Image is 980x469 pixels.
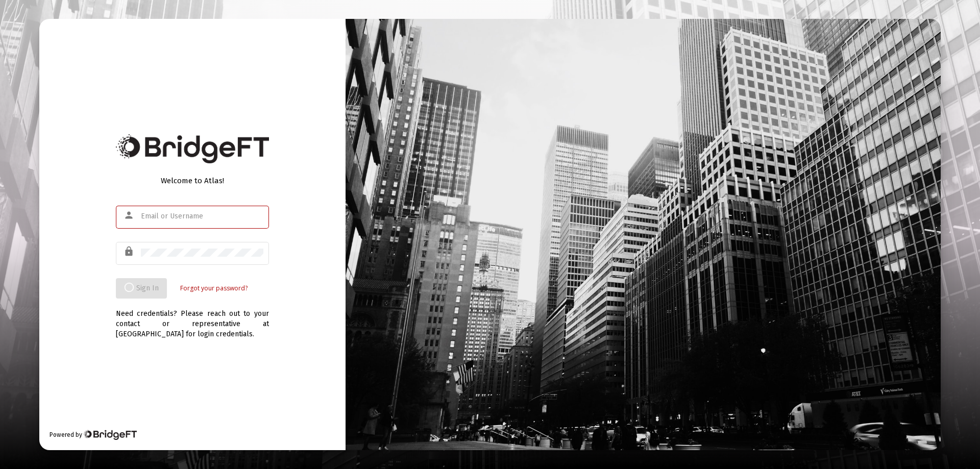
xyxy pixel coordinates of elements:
button: Sign In [116,278,167,299]
a: Forgot your password? [180,283,248,293]
span: Sign In [124,284,159,292]
div: Need credentials? Please reach out to your contact or representative at [GEOGRAPHIC_DATA] for log... [116,299,269,339]
mat-icon: person [124,209,136,221]
img: Bridge Financial Technology Logo [83,430,137,440]
img: Bridge Financial Technology Logo [116,134,269,163]
div: Welcome to Atlas! [116,176,269,186]
mat-icon: lock [124,245,136,258]
div: Powered by [50,430,137,440]
input: Email or Username [141,212,263,220]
